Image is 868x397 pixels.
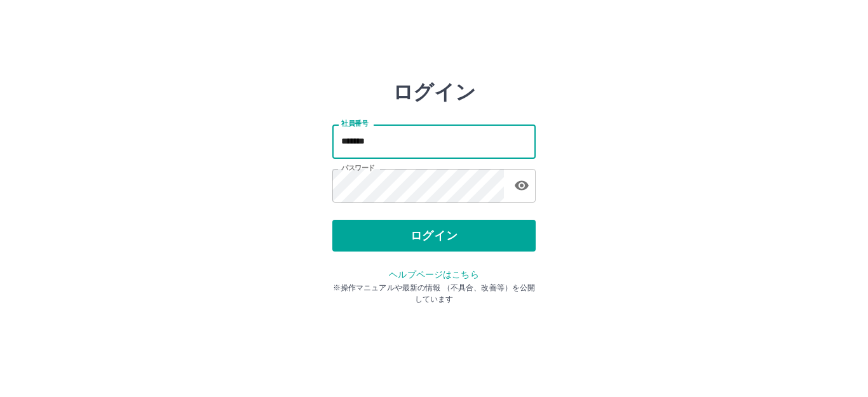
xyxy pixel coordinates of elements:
label: 社員番号 [341,119,368,128]
label: パスワード [341,163,375,173]
button: ログイン [332,220,536,252]
p: ※操作マニュアルや最新の情報 （不具合、改善等）を公開しています [332,282,536,305]
h2: ログイン [393,80,476,104]
a: ヘルプページはこちら [389,269,478,279]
